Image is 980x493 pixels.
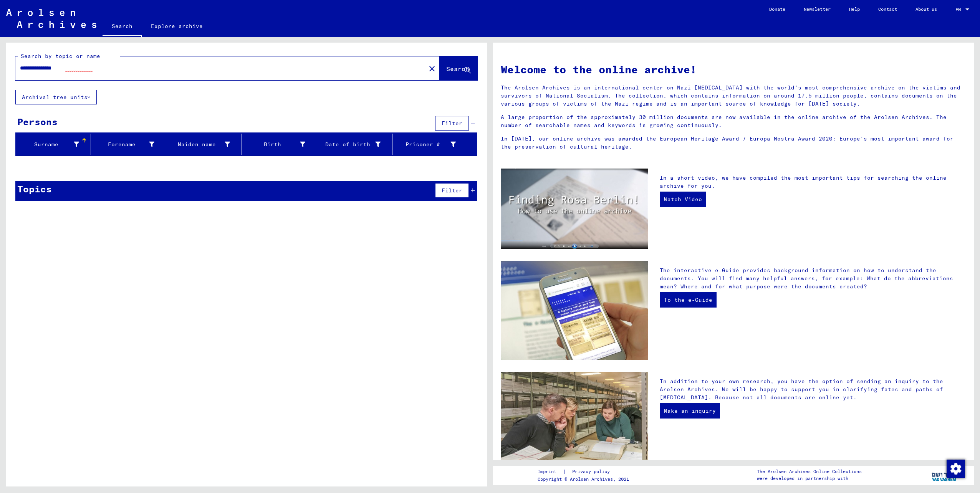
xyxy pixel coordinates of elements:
[442,187,462,194] span: Filter
[660,192,706,207] a: Watch Video
[947,460,965,478] img: Change consent
[19,138,91,151] div: Surname
[757,468,862,475] p: The Arolsen Archives Online Collections
[21,53,100,60] mat-label: Search by topic or name
[264,141,281,148] font: Birth
[435,183,469,198] button: Filter
[94,138,166,151] div: Forename
[501,372,648,471] img: inquiries.jpg
[442,120,462,127] span: Filter
[501,135,967,151] p: In [DATE], our online archive was awarded the European Heritage Award / Europa Nostra Award 2020:...
[16,134,91,155] mat-header-cell: Nachname
[660,292,717,308] a: To the e-Guide
[538,468,563,476] a: Imprint
[166,134,242,155] mat-header-cell: Geburtsname
[501,84,967,108] p: The Arolsen Archives is an international center on Nazi [MEDICAL_DATA] with the world's most comp...
[501,61,967,78] h1: Welcome to the online archive!
[325,141,370,148] font: Date of birth
[17,182,52,196] div: Topics
[178,141,216,148] font: Maiden name
[142,17,212,35] a: Explore archive
[15,90,97,104] button: Archival tree units
[660,403,720,419] a: Make an inquiry
[17,115,58,129] div: Persons
[6,9,96,28] img: Arolsen_neg.svg
[446,65,469,73] span: Search
[91,134,166,155] mat-header-cell: Vorname
[501,113,967,129] p: A large proportion of the approximately 30 million documents are now available in the online arch...
[955,7,964,12] span: EN
[946,459,965,478] div: Change consent
[108,141,136,148] font: Forename
[563,468,566,476] font: |
[427,64,437,73] mat-icon: close
[566,468,619,476] a: Privacy policy
[440,56,477,80] button: Search
[320,138,392,151] div: Date of birth
[435,116,469,131] button: Filter
[660,174,967,190] p: In a short video, we have compiled the most important tips for searching the online archive for you.
[103,17,142,37] a: Search
[757,475,862,482] p: were developed in partnership with
[660,377,967,402] p: In addition to your own research, you have the option of sending an inquiry to the Arolsen Archiv...
[406,141,440,148] font: Prisoner #
[242,134,317,155] mat-header-cell: Geburt‏
[169,138,241,151] div: Maiden name
[392,134,477,155] mat-header-cell: Prisoner #
[660,266,967,291] p: The interactive e-Guide provides background information on how to understand the documents. You w...
[501,261,648,360] img: eguide.jpg
[317,134,392,155] mat-header-cell: Geburtsdatum
[396,138,467,151] div: Prisoner #
[34,141,58,148] font: Surname
[930,465,959,485] img: yv_logo.png
[538,476,629,483] p: Copyright © Arolsen Archives, 2021
[501,169,648,249] img: video.jpg
[245,138,317,151] div: Birth
[424,61,440,76] button: Clear
[22,94,88,101] font: Archival tree units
